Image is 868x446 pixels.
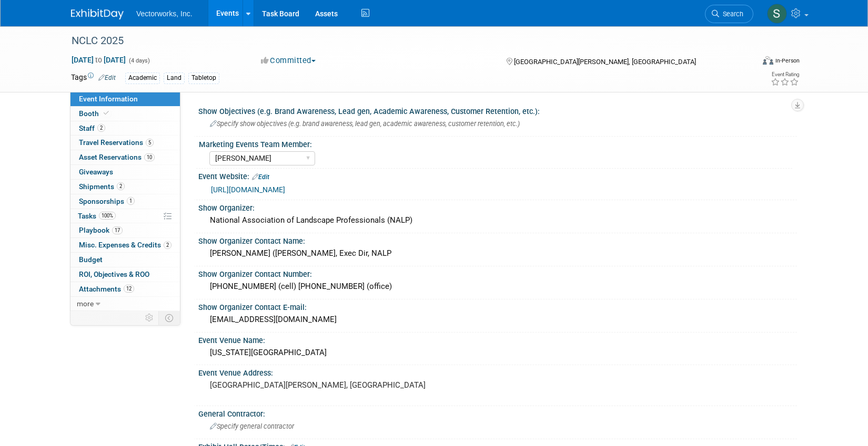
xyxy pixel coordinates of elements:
[70,223,180,237] a: Playbook17
[125,72,160,84] div: Academic
[199,137,792,150] div: Marketing Events Team Member:
[68,32,738,50] div: NCLC 2025
[771,72,799,77] div: Event Rating
[210,422,294,430] span: Specify general contractor
[79,182,125,191] span: Shipments
[198,299,797,313] div: Show Organizer Contact E-mail:
[79,109,111,118] span: Booth
[117,182,125,190] span: 2
[99,212,116,220] span: 100%
[164,72,185,84] div: Land
[198,333,797,346] div: Event Venue Name:
[188,72,219,84] div: Tabletop
[79,138,154,147] span: Travel Reservations
[70,180,180,194] a: Shipments2
[198,169,797,182] div: Event Website:
[767,4,787,24] img: Sarah Angley
[159,311,180,325] td: Toggle Event Tabs
[136,9,193,18] span: Vectorworks, Inc.
[775,57,800,65] div: In-Person
[198,233,797,246] div: Show Organizer Contact Name:
[210,120,520,128] span: Specify show objectives (e.g. brand awareness, lead gen, academic awareness, customer retention, ...
[79,270,149,278] span: ROI, Objectives & ROO
[98,74,116,81] a: Edit
[198,365,797,378] div: Event Venue Address:
[198,200,797,213] div: Show Organizer:
[70,267,180,282] a: ROI, Objectives & ROO
[70,194,180,209] a: Sponsorships1
[71,55,126,65] span: [DATE] [DATE]
[79,226,123,234] span: Playbook
[79,197,135,205] span: Sponsorships
[206,212,789,229] div: National Association of Landscape Professionals (NALP)
[514,58,696,66] span: [GEOGRAPHIC_DATA][PERSON_NAME], [GEOGRAPHIC_DATA]
[206,345,789,361] div: [US_STATE][GEOGRAPHIC_DATA]
[140,311,159,325] td: Personalize Event Tab Strip
[164,241,171,249] span: 2
[763,56,773,65] img: Format-Inperson.png
[144,153,155,161] span: 10
[198,406,797,419] div: General Contractor:
[211,185,285,194] a: [URL][DOMAIN_NAME]
[252,173,269,181] a: Edit
[70,165,180,179] a: Giveaways
[79,168,113,176] span: Giveaways
[719,10,743,18] span: Search
[70,297,180,311] a: more
[70,238,180,252] a: Misc. Expenses & Credits2
[70,92,180,106] a: Event Information
[70,209,180,223] a: Tasks100%
[77,299,94,308] span: more
[198,103,797,117] div: Show Objectives (e.g. Brand Awareness, Lead gen, Academic Awareness, Customer Retention, etc.):
[71,9,124,19] img: ExhibitDay
[79,124,105,132] span: Staff
[206,312,789,328] div: [EMAIL_ADDRESS][DOMAIN_NAME]
[78,212,116,220] span: Tasks
[94,56,104,64] span: to
[257,55,320,66] button: Committed
[79,241,171,249] span: Misc. Expenses & Credits
[79,95,138,103] span: Event Information
[70,121,180,136] a: Staff2
[127,197,135,205] span: 1
[124,285,134,293] span: 12
[97,124,105,132] span: 2
[206,278,789,295] div: [PHONE_NUMBER] (cell) [PHONE_NUMBER] (office)
[70,150,180,164] a: Asset Reservations10
[79,153,155,161] span: Asset Reservations
[210,380,436,390] pre: [GEOGRAPHIC_DATA][PERSON_NAME], [GEOGRAPHIC_DATA]
[70,282,180,296] a: Attachments12
[104,110,109,116] i: Booth reservation complete
[128,57,150,64] span: (4 days)
[70,253,180,267] a: Budget
[705,5,753,23] a: Search
[206,245,789,262] div: [PERSON_NAME] ([PERSON_NAME], Exec Dir, NALP
[71,72,116,84] td: Tags
[112,226,123,234] span: 17
[70,107,180,121] a: Booth
[691,55,800,70] div: Event Format
[198,266,797,279] div: Show Organizer Contact Number:
[70,136,180,150] a: Travel Reservations5
[79,285,134,293] span: Attachments
[79,255,103,264] span: Budget
[146,139,154,147] span: 5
